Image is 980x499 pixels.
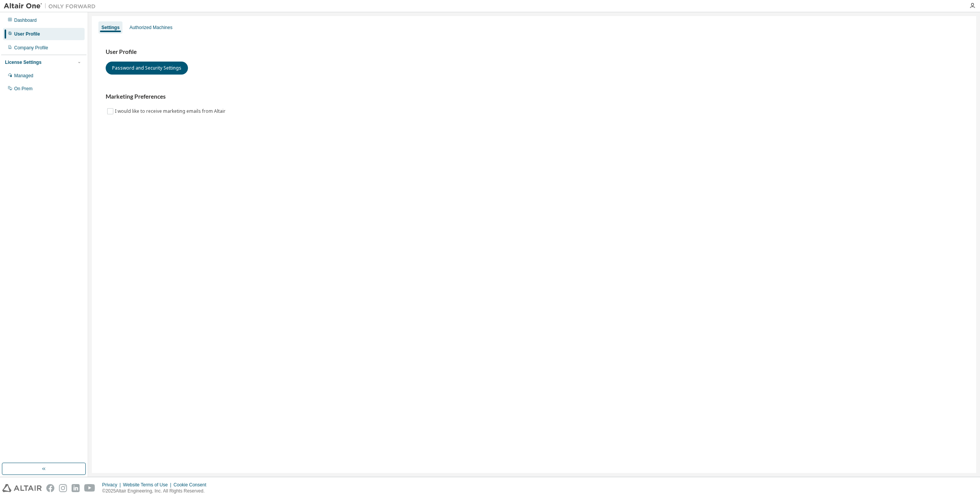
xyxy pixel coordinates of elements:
[4,2,100,10] img: Altair One
[72,484,80,492] img: linkedin.svg
[5,59,41,65] div: License Settings
[84,484,95,492] img: youtube.svg
[101,24,119,31] div: Settings
[59,484,67,492] img: instagram.svg
[14,73,33,79] div: Managed
[106,48,962,56] h3: User Profile
[173,482,211,488] div: Cookie Consent
[14,86,33,92] div: On Prem
[14,17,37,23] div: Dashboard
[46,484,54,492] img: facebook.svg
[106,93,962,101] h3: Marketing Preferences
[14,45,48,51] div: Company Profile
[123,482,173,488] div: Website Terms of Use
[129,24,172,31] div: Authorized Machines
[2,484,42,492] img: altair_logo.svg
[14,31,40,37] div: User Profile
[102,488,211,494] p: © 2025 Altair Engineering, Inc. All Rights Reserved.
[106,62,188,75] button: Password and Security Settings
[115,107,227,116] label: I would like to receive marketing emails from Altair
[102,482,123,488] div: Privacy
